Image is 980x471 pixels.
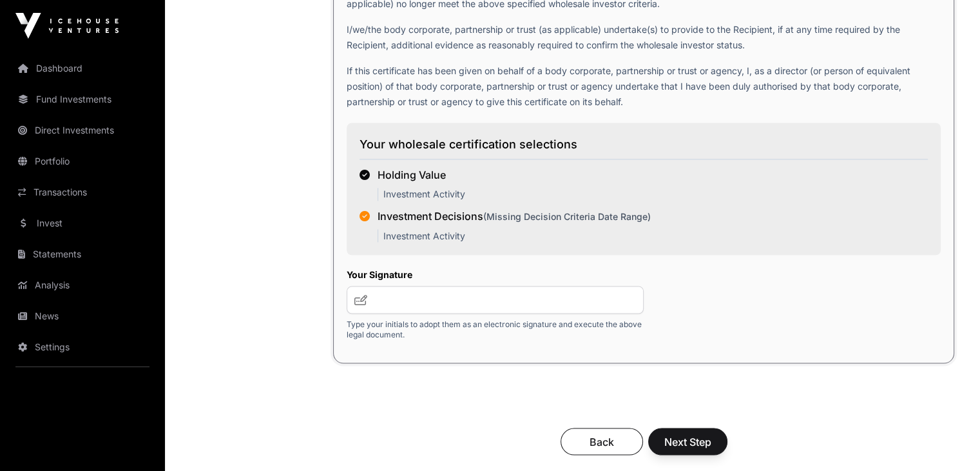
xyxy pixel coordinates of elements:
p: If this certificate has been given on behalf of a body corporate, partnership or trust or agency,... [347,63,941,110]
span: (Missing Decision Criteria Date Range) [483,211,651,222]
p: Investment Activity [378,229,651,242]
span: Back [577,434,627,449]
a: Statements [10,240,155,268]
span: Next Step [664,434,711,449]
a: Direct Investments [10,116,155,145]
label: Your Signature [347,268,644,281]
a: Invest [10,209,155,237]
a: Dashboard [10,54,155,83]
iframe: Chat Widget [916,409,980,471]
div: Holding Value [378,167,465,183]
a: Transactions [10,178,155,206]
a: News [10,302,155,330]
a: Analysis [10,271,155,299]
div: Investment Decisions [378,208,651,224]
a: Portfolio [10,147,155,175]
img: Icehouse Ventures Logo [15,13,119,39]
h3: Your wholesale certification selections [360,135,928,159]
button: Back [561,428,643,455]
button: Next Step [648,428,727,455]
p: Investment Activity [378,188,465,201]
a: Settings [10,333,155,361]
p: I/we/the body corporate, partnership or trust (as applicable) undertake(s) to provide to the Reci... [347,22,941,53]
p: Type your initials to adopt them as an electronic signature and execute the above legal document. [347,319,644,339]
a: Fund Investments [10,85,155,114]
